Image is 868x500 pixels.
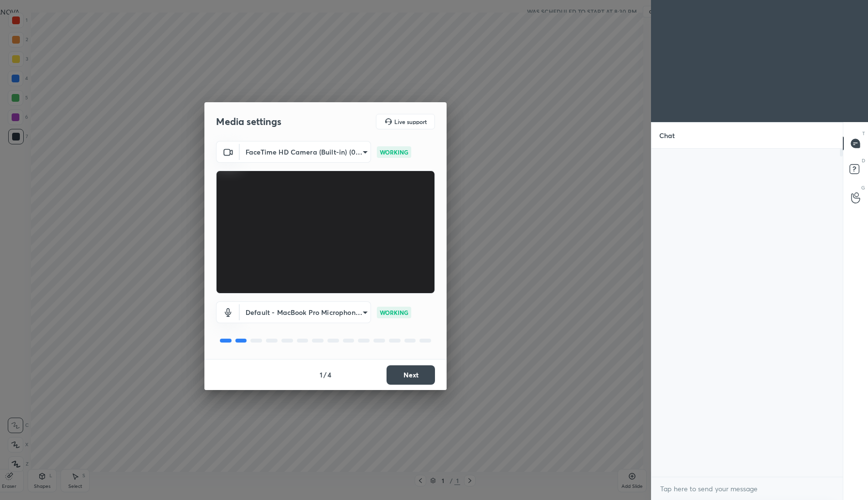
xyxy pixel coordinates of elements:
div: FaceTime HD Camera (Built-in) (05ac:8514) [240,301,371,323]
p: G [861,184,865,191]
p: T [862,130,865,137]
h4: / [324,370,326,380]
p: WORKING [380,308,408,317]
p: Chat [651,123,682,148]
div: FaceTime HD Camera (Built-in) (05ac:8514) [240,141,371,163]
h5: Live support [394,119,427,125]
h4: 1 [320,370,323,380]
p: WORKING [380,148,408,156]
button: Next [387,365,435,385]
h4: 4 [327,370,331,380]
h2: Media settings [216,115,281,128]
p: D [862,157,865,164]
